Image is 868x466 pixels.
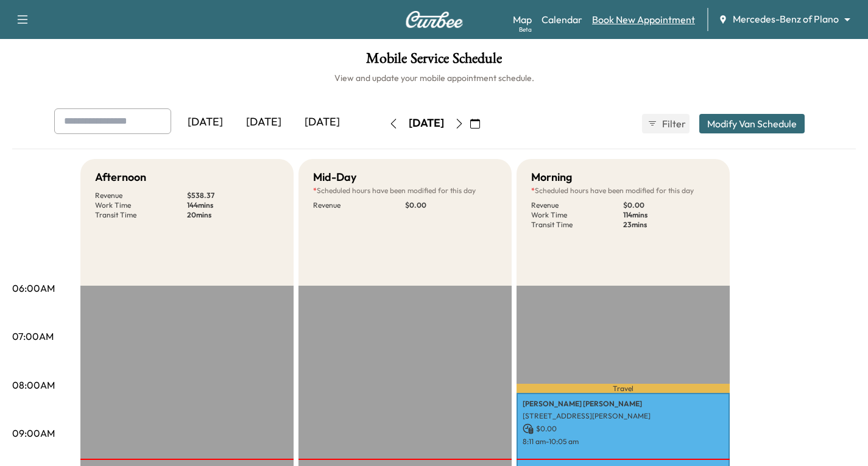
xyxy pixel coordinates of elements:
[523,423,724,434] p: $ 0.00
[95,210,187,220] p: Transit Time
[531,210,623,220] p: Work Time
[95,169,146,186] h5: Afternoon
[12,72,856,84] h6: View and update your mobile appointment schedule.
[95,191,187,200] p: Revenue
[531,169,572,186] h5: Morning
[662,116,684,131] span: Filter
[12,329,54,344] p: 07:00AM
[95,200,187,210] p: Work Time
[405,11,464,28] img: Curbee Logo
[519,25,532,34] div: Beta
[642,114,690,133] button: Filter
[405,200,497,210] p: $ 0.00
[623,200,715,210] p: $ 0.00
[313,200,405,210] p: Revenue
[187,191,279,200] p: $ 538.37
[531,200,623,210] p: Revenue
[12,281,55,295] p: 06:00AM
[313,186,497,196] p: Scheduled hours have been modified for this day
[531,220,623,230] p: Transit Time
[313,169,356,186] h5: Mid-Day
[12,51,856,72] h1: Mobile Service Schedule
[187,210,279,220] p: 20 mins
[733,12,839,26] span: Mercedes-Benz of Plano
[513,12,532,27] a: MapBeta
[623,210,715,220] p: 114 mins
[409,116,444,131] div: [DATE]
[523,399,724,409] p: [PERSON_NAME] [PERSON_NAME]
[699,114,805,133] button: Modify Van Schedule
[592,12,695,27] a: Book New Appointment
[523,437,724,447] p: 8:11 am - 10:05 am
[531,186,715,196] p: Scheduled hours have been modified for this day
[235,108,293,136] div: [DATE]
[176,108,235,136] div: [DATE]
[542,12,582,27] a: Calendar
[293,108,351,136] div: [DATE]
[187,200,279,210] p: 144 mins
[12,426,55,440] p: 09:00AM
[517,384,730,393] p: Travel
[12,378,55,392] p: 08:00AM
[623,220,715,230] p: 23 mins
[523,411,724,421] p: [STREET_ADDRESS][PERSON_NAME]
